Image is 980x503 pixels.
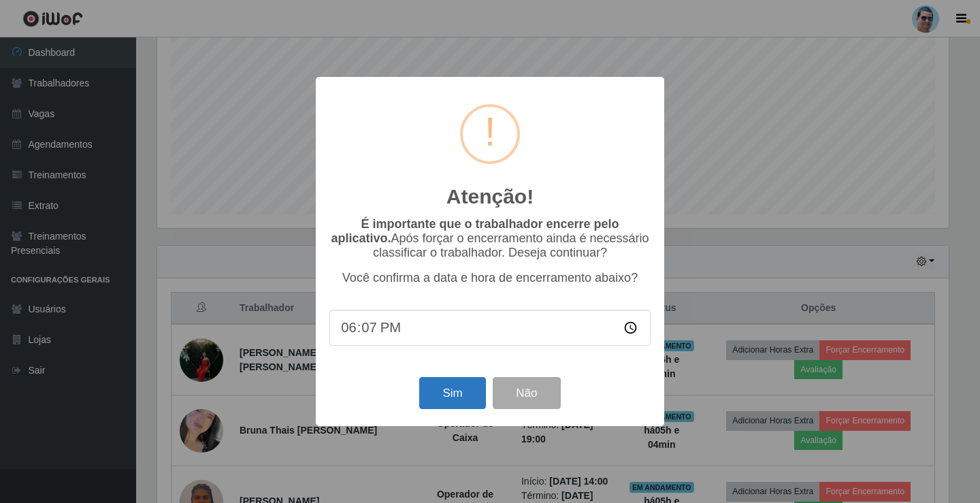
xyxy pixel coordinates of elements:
[331,217,619,245] b: É importante que o trabalhador encerre pelo aplicativo.
[329,271,651,285] p: Você confirma a data e hora de encerramento abaixo?
[446,184,534,209] h2: Atenção!
[493,377,560,409] button: Não
[419,377,485,409] button: Sim
[329,217,651,260] p: Após forçar o encerramento ainda é necessário classificar o trabalhador. Deseja continuar?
